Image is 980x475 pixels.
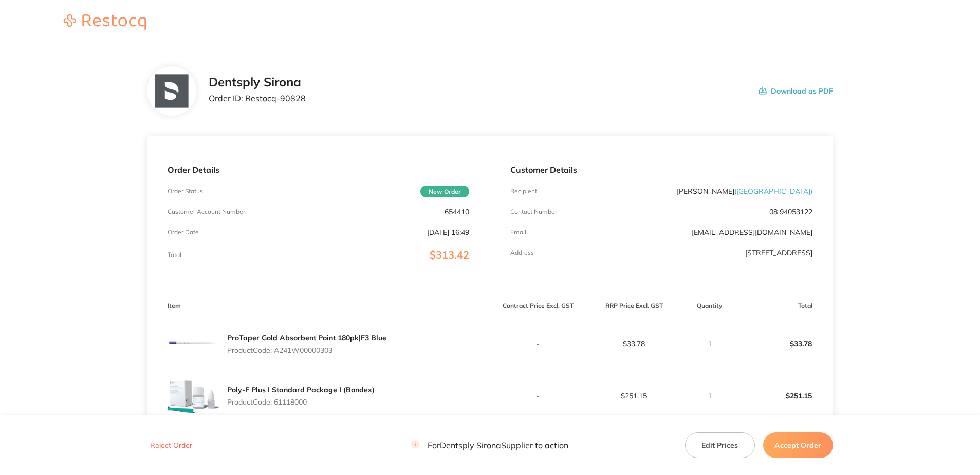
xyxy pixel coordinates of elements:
[490,294,586,318] th: Contract Price Excl. GST
[745,249,812,257] p: [STREET_ADDRESS]
[445,208,469,216] p: 654410
[490,392,585,400] p: -
[411,441,568,450] p: For Dentsply Sirona Supplier to action
[737,332,833,356] p: $33.78
[586,392,681,400] p: $251.15
[209,75,306,89] h2: Dentsply Sirona
[490,340,585,348] p: -
[168,188,203,195] p: Order Status
[168,370,219,422] img: OW5rcXMxYg
[427,228,469,236] p: [DATE] 16:49
[586,294,682,318] th: RRP Price Excl. GST
[168,208,245,215] p: Customer Account Number
[53,14,156,31] a: Restocq logo
[682,294,737,318] th: Quantity
[510,229,528,236] p: Emaill
[168,318,219,370] img: MzZsNWludg
[168,251,181,259] p: Total
[510,249,534,257] p: Address
[147,441,195,450] button: Reject Order
[227,346,386,354] p: Product Code: A241W00000303
[420,186,469,197] span: New Order
[692,228,812,237] a: [EMAIL_ADDRESS][DOMAIN_NAME]
[227,333,386,342] a: ProTaper Gold Absorbent Point 180pk|F3 Blue
[227,385,375,394] a: Poly-F Plus I Standard Package I (Bondex)
[682,340,736,348] p: 1
[209,94,306,103] p: Order ID: Restocq- 90828
[430,248,469,261] span: $313.42
[147,294,490,318] th: Item
[510,188,537,195] p: Recipient
[53,14,156,30] img: Restocq logo
[168,165,469,174] p: Order Details
[227,398,375,406] p: Product Code: 61118000
[769,208,812,216] p: 08 94053122
[155,75,188,108] img: NTllNzd2NQ
[737,294,833,318] th: Total
[759,75,833,107] button: Download as PDF
[586,340,681,348] p: $33.78
[682,392,736,400] p: 1
[737,383,833,408] p: $251.15
[510,208,557,215] p: Contact Number
[677,187,812,195] p: [PERSON_NAME]
[763,432,833,458] button: Accept Order
[734,187,812,196] span: ( [GEOGRAPHIC_DATA] )
[510,165,812,174] p: Customer Details
[168,229,199,236] p: Order Date
[685,432,755,458] button: Edit Prices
